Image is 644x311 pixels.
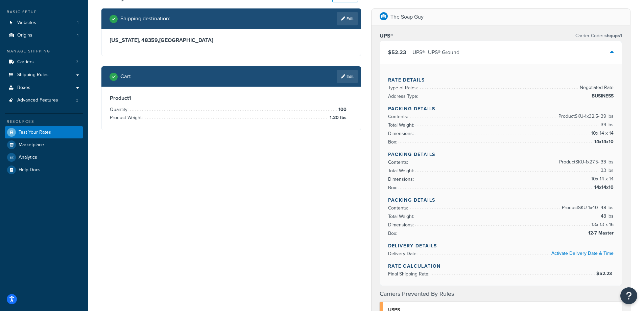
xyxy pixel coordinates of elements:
[388,121,416,129] span: Total Weight:
[5,48,83,54] div: Manage Shipping
[388,197,614,204] h4: Packing Details
[380,32,393,39] h3: UPS®
[388,159,410,166] span: Contents:
[5,17,83,29] li: Websites
[596,270,614,277] span: $52.23
[5,94,83,107] a: Advanced Features3
[388,105,614,112] h4: Packing Details
[388,138,399,146] span: Box:
[388,130,415,137] span: Dimensions:
[575,31,622,41] p: Carrier Code:
[587,229,614,237] span: 12-7 Master
[388,230,399,237] span: Box:
[599,121,614,129] span: 39 lbs
[590,92,614,100] span: BUSINESS
[5,94,83,107] li: Advanced Features
[77,32,78,38] span: 1
[388,167,416,174] span: Total Weight:
[620,287,637,304] button: Open Resource Center
[412,48,459,57] div: UPS® - UPS® Ground
[17,59,34,65] span: Carriers
[390,12,424,22] p: The Soap Guy
[110,95,353,102] h3: Product 1
[5,126,83,138] a: Test Your Rates
[603,32,622,39] span: shqups1
[337,106,347,114] span: 100
[5,69,83,81] a: Shipping Rules
[110,114,144,121] span: Product Weight:
[5,119,83,125] div: Resources
[388,250,419,257] span: Delivery Date:
[593,183,614,192] span: 14x14x10
[5,29,83,42] li: Origins
[388,221,415,228] span: Dimensions:
[388,113,410,120] span: Contents:
[388,76,614,84] h4: Rate Details
[17,85,30,91] span: Boxes
[388,176,415,183] span: Dimensions:
[19,130,51,135] span: Test Your Rates
[120,16,170,22] h2: Shipping destination :
[388,204,410,212] span: Contents:
[557,158,614,166] span: Product SKU-1 x 27.5 - 33 lbs
[5,56,83,68] a: Carriers3
[110,106,130,113] span: Quantity:
[388,84,420,91] span: Type of Rates:
[5,164,83,176] a: Help Docs
[76,97,78,103] span: 3
[328,114,347,122] span: 1.20 lbs
[17,72,49,78] span: Shipping Rules
[388,270,431,277] span: Final Shipping Rate:
[593,138,614,146] span: 14x14x10
[388,263,614,270] h4: Rate Calculation
[388,242,614,249] h4: Delivery Details
[5,139,83,151] a: Marketplace
[76,59,78,65] span: 3
[599,212,614,220] span: 48 lbs
[19,155,37,160] span: Analytics
[5,9,83,15] div: Basic Setup
[5,56,83,68] li: Carriers
[590,221,614,229] span: 13 x 13 x 16
[17,20,36,26] span: Websites
[5,17,83,29] a: Websites1
[17,97,58,103] span: Advanced Features
[388,48,406,56] span: $52.23
[578,84,614,92] span: Negotiated Rate
[19,142,44,148] span: Marketplace
[77,20,78,26] span: 1
[5,82,83,94] a: Boxes
[557,112,614,120] span: Product SKU-1 x 32.5 - 39 lbs
[17,32,32,38] span: Origins
[551,250,614,257] a: Activate Delivery Date & Time
[560,204,614,212] span: Product SKU-1 x 40 - 48 lbs
[388,184,399,191] span: Box:
[388,151,614,158] h4: Packing Details
[5,151,83,163] a: Analytics
[599,166,614,175] span: 33 lbs
[120,73,132,80] h2: Cart :
[590,129,614,137] span: 10 x 14 x 14
[337,12,358,25] a: Edit
[5,29,83,42] a: Origins1
[19,167,41,173] span: Help Docs
[388,213,416,220] span: Total Weight:
[337,70,358,83] a: Edit
[380,289,622,298] h4: Carriers Prevented By Rules
[110,37,353,44] h3: [US_STATE], 48359 , [GEOGRAPHIC_DATA]
[590,175,614,183] span: 10 x 14 x 14
[388,93,420,100] span: Address Type:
